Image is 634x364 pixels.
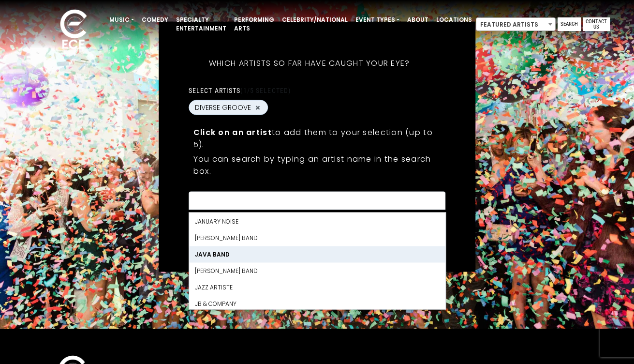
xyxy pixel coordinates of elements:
span: Featured Artists [476,18,555,31]
a: Search [558,17,581,31]
a: Contact Us [583,17,610,31]
a: Celebrity/National [278,12,352,28]
strong: Click on an artist [193,127,272,138]
span: (1/5 selected) [240,87,291,94]
a: Music [105,12,138,28]
label: Select artists [189,86,291,95]
a: Event Types [352,12,403,28]
li: [PERSON_NAME] Band [189,263,445,279]
span: Featured Artists [476,17,556,31]
a: Locations [432,12,476,28]
li: JB & Company [189,296,445,312]
li: JAVA BAND [189,246,445,263]
h5: Which artists so far have caught your eye? [189,46,430,81]
a: Performing Arts [230,12,278,37]
p: to add them to your selection (up to 5). [193,126,441,151]
span: DIVERSE GROOVE [195,103,251,113]
li: [PERSON_NAME] Band [189,230,445,246]
a: Comedy [138,12,172,28]
a: Specialty Entertainment [172,12,230,37]
li: Jazz Artiste [189,279,445,296]
img: ece_new_logo_whitev2-1.png [49,7,98,54]
li: January Noise [189,213,445,230]
textarea: Search [195,198,440,207]
a: About [403,12,432,28]
p: You can search by typing an artist name in the search box. [193,153,441,177]
button: Remove DIVERSE GROOVE [254,103,262,112]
